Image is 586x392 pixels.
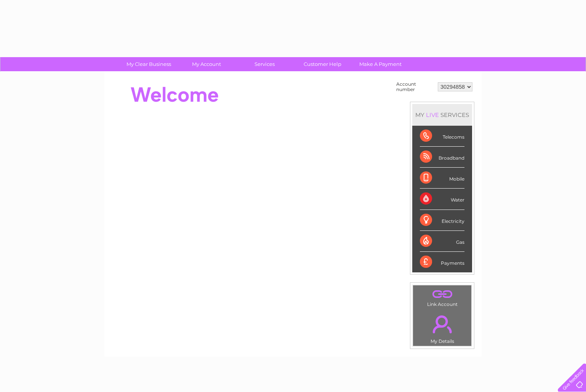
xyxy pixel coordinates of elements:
div: Payments [420,252,464,272]
div: Telecoms [420,126,464,147]
a: . [415,287,469,301]
div: Electricity [420,210,464,231]
a: Services [233,57,296,71]
div: Gas [420,231,464,252]
a: My Account [175,57,238,71]
a: Make A Payment [349,57,412,71]
td: My Details [413,309,472,346]
td: Link Account [413,285,472,309]
div: LIVE [424,111,440,118]
div: Broadband [420,147,464,168]
div: MY SERVICES [412,104,472,126]
a: . [415,311,469,338]
td: Account number [394,80,436,94]
a: My Clear Business [117,57,180,71]
a: Customer Help [291,57,354,71]
div: Water [420,189,464,210]
div: Mobile [420,168,464,189]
